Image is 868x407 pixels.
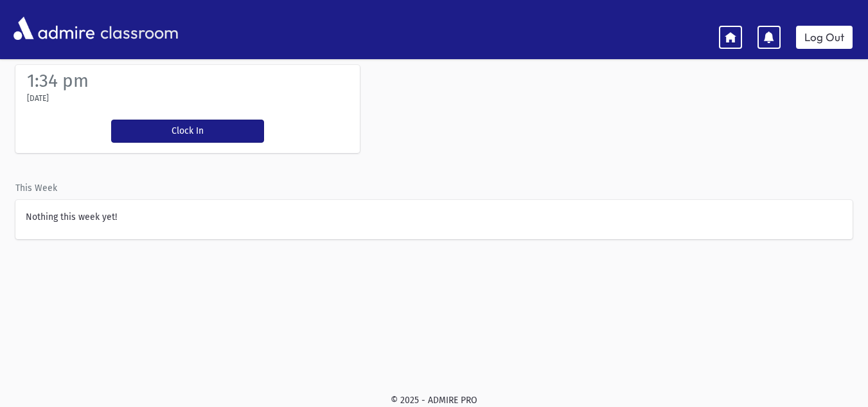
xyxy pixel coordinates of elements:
[10,14,98,43] img: AdmirePro
[27,70,89,91] label: 1:34 pm
[21,393,847,407] div: © 2025 - ADMIRE PRO
[796,26,853,49] a: Log Out
[98,12,179,46] span: classroom
[111,120,264,143] button: Clock In
[26,210,117,224] label: Nothing this week yet!
[27,93,49,104] label: [DATE]
[15,181,57,195] label: This Week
